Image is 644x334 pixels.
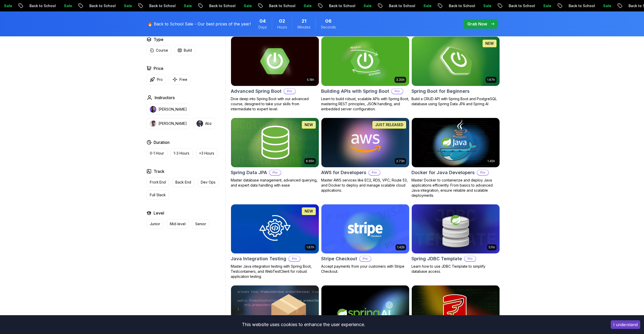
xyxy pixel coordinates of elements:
[321,25,336,30] span: Seconds
[305,122,313,127] p: NEW
[231,118,319,188] a: Spring Data JPA card6.65hNEWSpring Data JPAProMaster database management, advanced querying, and ...
[154,210,164,216] h2: Level
[487,159,495,163] p: 1.45h
[146,219,163,229] button: Junior
[360,256,371,261] p: Pro
[193,118,215,129] button: instructor imgAbz
[103,3,137,8] p: Back to School
[170,221,186,226] p: Mid-level
[377,3,393,8] p: Sale
[154,36,163,42] h2: Type
[392,89,403,94] p: Pro
[397,245,405,249] p: 1.42h
[18,3,34,8] p: Sale
[497,3,513,8] p: Sale
[375,122,403,127] p: JUST RELEASED
[231,96,319,112] p: Dive deep into Spring Boot with our advanced course, designed to take your skills from intermedia...
[259,18,266,25] span: 4 Days
[321,264,409,274] p: Accept payments from your customers with Stripe Checkout.
[154,65,163,71] h2: Price
[169,74,191,84] button: Free
[411,178,500,198] p: Master Docker to containerize and deploy Java applications efficiently. From basics to advanced J...
[156,48,168,53] p: Course
[305,209,313,214] p: NEW
[321,118,409,167] img: AWS for Developers card
[411,169,475,176] h2: Docker for Java Developers
[369,170,380,175] p: Pro
[231,37,319,86] img: Advanced Spring Boot card
[43,3,77,8] p: Back to School
[306,159,314,163] p: 6.65h
[163,3,197,8] p: Back to School
[158,107,187,112] p: [PERSON_NAME]
[321,204,409,274] a: Stripe Checkout card1.42hStripe CheckoutProAccept payments from your customers with Stripe Checkout.
[184,48,192,53] p: Build
[231,204,319,279] a: Java Integration Testing card1.67hNEWJava Integration TestingProMaster Java integration testing w...
[150,221,160,226] p: Junior
[258,25,267,30] span: Days
[298,25,310,30] span: Minutes
[465,256,476,261] p: Pro
[411,36,500,107] a: Spring Boot for Beginners card1.67hNEWSpring Boot for BeginnersBuild a CRUD API with Spring Boot ...
[146,74,166,84] button: Pro
[402,3,437,8] p: Back to School
[325,18,332,25] span: 6 Seconds
[146,104,190,115] button: instructor img[PERSON_NAME]
[411,88,470,95] h2: Spring Boot for Beginners
[279,18,285,25] span: 2 Hours
[611,320,640,329] button: Accept cookies
[231,36,319,112] a: Advanced Spring Boot card5.18hAdvanced Spring BootProDive deep into Spring Boot with our advanced...
[321,169,366,176] h2: AWS for Developers
[231,88,282,95] h2: Advanced Spring Boot
[150,106,156,113] img: instructor img
[146,177,169,187] button: Front End
[179,77,187,82] p: Free
[462,3,497,8] p: Back to School
[342,3,377,8] p: Back to School
[196,120,203,127] img: instructor img
[147,21,251,27] p: 🔥 Back to School Sale - Our best prices of the year!
[396,159,405,163] p: 2.73h
[174,151,189,156] p: 1-3 Hours
[257,3,273,8] p: Sale
[231,204,319,254] img: Java Integration Testing card
[396,78,405,82] p: 3.30h
[321,36,409,112] a: Building APIs with Spring Boot card3.30hBuilding APIs with Spring BootProLearn to build robust, s...
[321,37,409,86] img: Building APIs with Spring Boot card
[477,170,488,175] p: Pro
[284,89,295,94] p: Pro
[306,245,314,249] p: 1.67h
[174,45,195,55] button: Build
[437,3,453,8] p: Sale
[321,96,409,112] p: Learn to build robust, scalable APIs with Spring Boot, mastering REST principles, JSON handling, ...
[231,255,286,262] h2: Java Integration Testing
[175,180,191,185] p: Back End
[283,3,317,8] p: Back to School
[411,118,500,198] a: Docker for Java Developers card1.45hDocker for Java DevelopersProMaster Docker to containerize an...
[146,148,167,158] button: 0-1 Hour
[167,219,189,229] button: Mid-level
[321,204,409,254] img: Stripe Checkout card
[270,170,281,175] p: Pro
[150,151,164,156] p: 0-1 Hour
[157,77,163,82] p: Pro
[412,204,500,254] img: Spring JDBC Template card
[409,117,502,168] img: Docker for Java Developers card
[146,45,171,55] button: Course
[411,255,462,262] h2: Spring JDBC Template
[467,21,487,27] p: Grab Now
[231,169,267,176] h2: Spring Data JPA
[172,177,194,187] button: Back End
[302,18,306,25] span: 21 Minutes
[317,3,333,8] p: Sale
[199,151,214,156] p: +3 Hours
[205,121,212,126] p: Abz
[158,121,187,126] p: [PERSON_NAME]
[146,190,169,200] button: Full Stack
[201,180,216,185] p: Dev Ops
[582,3,617,8] p: Back to School
[150,192,166,198] p: Full Stack
[197,3,213,8] p: Sale
[411,96,500,107] p: Build a CRUD API with Spring Boot and PostgreSQL database using Spring Data JPA and Spring AI
[307,78,314,82] p: 5.18h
